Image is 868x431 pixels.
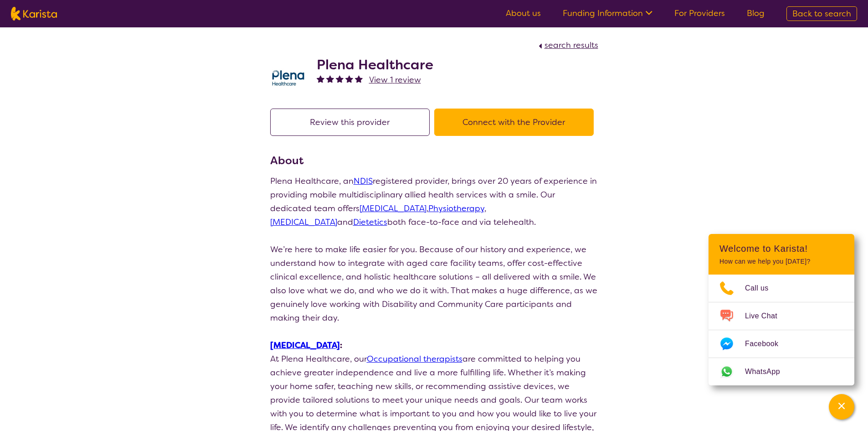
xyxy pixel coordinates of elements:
a: View 1 review [369,73,421,87]
a: About us [506,8,541,19]
a: Connect with the Provider [434,117,598,128]
a: Physiotherapy [428,203,484,214]
img: fullstar [336,75,344,83]
a: Back to search [786,6,857,21]
a: [MEDICAL_DATA] [270,217,337,228]
img: fullstar [355,75,363,83]
h3: About [270,152,598,169]
img: Karista logo [11,7,57,21]
img: fullstar [326,75,334,83]
button: Review this provider [270,109,430,136]
span: Facebook [745,337,789,351]
img: fullstar [345,75,353,83]
span: View 1 review [369,74,421,85]
a: [MEDICAL_DATA] [270,340,340,351]
a: Blog [747,8,765,19]
h2: Welcome to Karista! [719,243,843,254]
span: Call us [745,281,780,295]
a: Occupational therapists [367,353,462,364]
span: Back to search [792,8,851,19]
p: Plena Healthcare, an registered provider, brings over 20 years of experience in providing mobile ... [270,174,598,229]
span: WhatsApp [745,365,791,379]
span: Live Chat [745,309,788,323]
a: NDIS [354,176,373,187]
h2: Plena Healthcare [317,57,433,73]
a: Web link opens in a new tab. [709,358,854,385]
img: fullstar [317,75,324,83]
a: For Providers [674,8,725,19]
ul: Choose channel [709,275,854,385]
a: search results [536,40,598,51]
div: Channel Menu [709,234,854,385]
img: ehd3j50wdk7ycqmad0oe.png [270,59,307,95]
a: Review this provider [270,117,434,128]
button: Connect with the Provider [434,109,594,136]
p: We’re here to make life easier for you. Because of our history and experience, we understand how ... [270,243,598,325]
span: search results [544,40,598,51]
strong: : [270,340,342,351]
a: Funding Information [563,8,652,19]
p: How can we help you [DATE]? [719,258,843,265]
button: Channel Menu [829,394,854,420]
a: Dietetics [353,217,387,228]
a: [MEDICAL_DATA] [360,203,426,214]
